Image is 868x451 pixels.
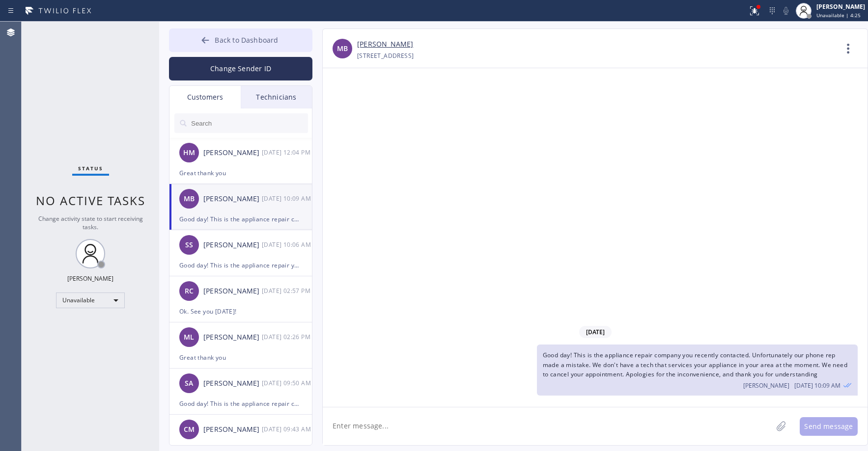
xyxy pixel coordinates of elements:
[203,424,262,435] div: [PERSON_NAME]
[67,274,113,283] div: [PERSON_NAME]
[262,285,313,296] div: 08/29/2025 9:57 AM
[262,377,313,389] div: 08/29/2025 9:50 AM
[262,331,313,343] div: 08/29/2025 9:26 AM
[203,286,262,297] div: [PERSON_NAME]
[816,12,861,19] span: Unavailable | 4:25
[203,193,262,205] div: [PERSON_NAME]
[779,4,793,18] button: Mute
[179,306,302,317] div: Ok. See you [DATE]!
[185,239,193,251] span: SS
[800,417,858,436] button: Send message
[169,28,312,52] button: Back to Dashboard
[179,260,302,271] div: Good day! This is the appliance repair you recently contacted. Unfortunately we don't have an ava...
[169,57,312,80] button: Change Sender ID
[184,193,195,205] span: MB
[78,165,103,172] span: Status
[816,2,865,11] div: [PERSON_NAME]
[241,86,312,108] div: Technicians
[215,35,278,45] span: Back to Dashboard
[537,345,858,396] div: 09/01/2025 9:09 AM
[203,147,262,159] div: [PERSON_NAME]
[184,332,194,343] span: ML
[262,424,313,435] div: 08/29/2025 9:43 AM
[36,192,145,209] span: No active tasks
[179,167,302,179] div: Great thank you
[179,398,302,409] div: Good day! This is the appliance repair company you recently contacted. Unfortunately our phone re...
[579,326,612,338] span: [DATE]
[203,378,262,389] div: [PERSON_NAME]
[743,381,789,390] span: [PERSON_NAME]
[190,113,308,133] input: Search
[262,239,313,250] div: 09/01/2025 9:06 AM
[169,86,241,108] div: Customers
[179,352,302,363] div: Great thank you
[185,286,194,297] span: RC
[794,381,840,390] span: [DATE] 10:09 AM
[262,193,313,204] div: 09/01/2025 9:09 AM
[185,378,193,389] span: SA
[183,147,195,159] span: HM
[203,239,262,251] div: [PERSON_NAME]
[184,424,195,435] span: CM
[543,351,847,378] span: Good day! This is the appliance repair company you recently contacted. Unfortunately our phone re...
[203,332,262,343] div: [PERSON_NAME]
[357,50,414,61] div: [STREET_ADDRESS]
[56,292,125,308] div: Unavailable
[262,147,313,158] div: 09/01/2025 9:04 AM
[179,213,302,225] div: Good day! This is the appliance repair company you recently contacted. Unfortunately our phone re...
[38,214,143,231] span: Change activity state to start receiving tasks.
[337,43,348,54] span: MB
[357,39,413,50] a: [PERSON_NAME]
